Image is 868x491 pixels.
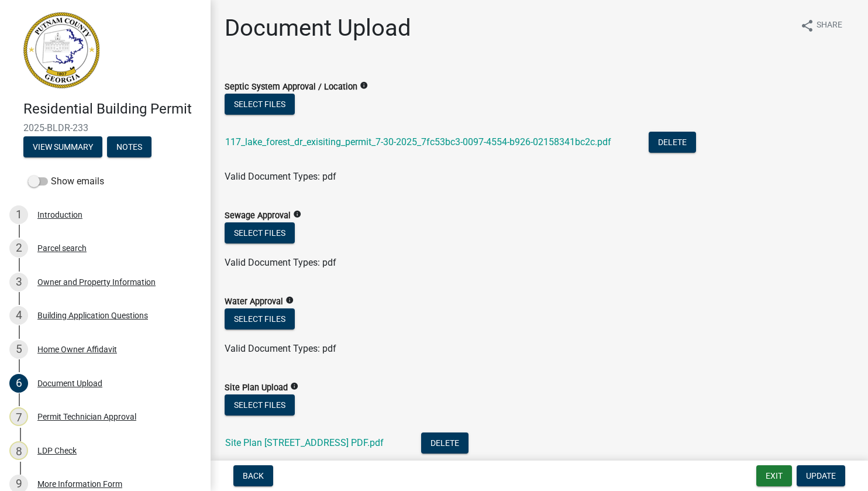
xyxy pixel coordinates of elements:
div: Introduction [37,211,82,219]
a: 117_lake_forest_dr_exisiting_permit_7-30-2025_7fc53bc3-0097-4554-b926-02158341bc2c.pdf [225,136,611,147]
wm-modal-confirm: Delete Document [649,138,696,149]
span: Back [243,471,264,480]
span: Share [817,19,842,33]
button: Back [233,465,273,486]
div: 4 [9,306,28,325]
div: Owner and Property Information [37,278,156,286]
div: 1 [9,205,28,224]
div: 8 [9,441,28,460]
div: Building Application Questions [37,311,148,320]
span: Update [806,471,836,480]
button: Select files [225,308,295,329]
div: 7 [9,407,28,426]
wm-modal-confirm: Summary [23,143,102,152]
button: Delete [421,432,469,454]
label: Show emails [28,174,104,188]
div: 5 [9,340,28,359]
i: info [293,210,301,218]
button: Notes [107,136,151,157]
label: Sewage Approval [225,212,291,220]
label: Septic System Approval / Location [225,83,357,91]
h1: Document Upload [225,14,411,42]
a: Site Plan [STREET_ADDRESS] PDF.pdf [225,437,384,448]
div: 3 [9,273,28,291]
button: Select files [225,94,295,115]
div: Document Upload [37,379,102,387]
span: Valid Document Types: pdf [225,343,336,354]
i: share [800,19,814,33]
div: Permit Technician Approval [37,413,136,421]
div: 6 [9,374,28,393]
div: Parcel search [37,244,87,252]
div: More Information Form [37,480,122,488]
span: Valid Document Types: pdf [225,257,336,268]
button: shareShare [791,14,852,37]
button: Select files [225,222,295,243]
button: Select files [225,394,295,416]
h4: Residential Building Permit [23,101,201,118]
button: Delete [649,132,696,153]
wm-modal-confirm: Delete Document [421,438,469,449]
label: Site Plan Upload [225,384,288,392]
button: View Summary [23,136,102,157]
span: 2025-BLDR-233 [23,122,187,133]
div: LDP Check [37,447,77,455]
i: info [290,382,298,390]
button: Exit [756,465,792,486]
i: info [285,296,294,304]
div: 2 [9,239,28,257]
button: Update [797,465,845,486]
label: Water Approval [225,298,283,306]
div: Home Owner Affidavit [37,345,117,353]
wm-modal-confirm: Notes [107,143,151,152]
span: Valid Document Types: pdf [225,171,336,182]
img: Putnam County, Georgia [23,12,99,88]
i: info [360,81,368,90]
